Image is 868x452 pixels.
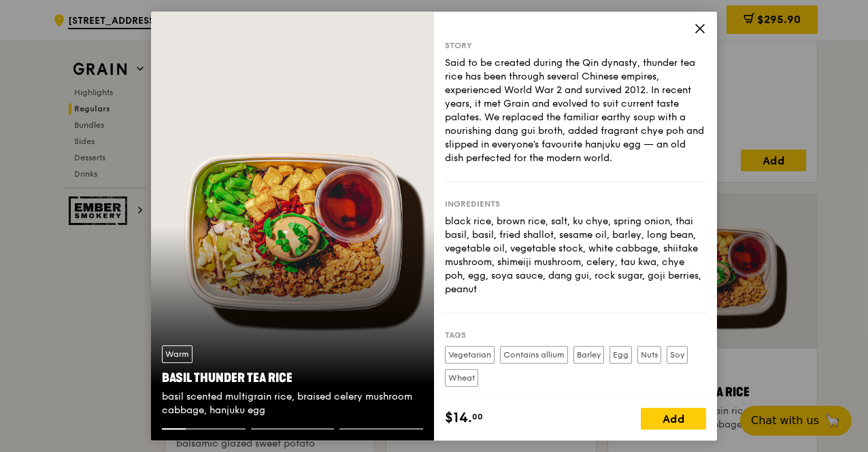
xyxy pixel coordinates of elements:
[445,346,495,364] label: Vegetarian
[667,346,688,364] label: Soy
[573,346,604,364] label: Barley
[445,330,706,341] div: Tags
[445,408,472,428] span: $14.
[445,198,706,209] div: Ingredients
[162,345,193,363] div: Warm
[445,56,706,165] div: Said to be created during the Qin dynasty, thunder tea rice has been through several Chinese empi...
[445,369,478,387] label: Wheat
[472,411,483,422] span: 00
[162,390,423,417] div: basil scented multigrain rice, braised celery mushroom cabbage, hanjuku egg
[500,346,568,364] label: Contains allium
[641,408,706,430] div: Add
[162,368,423,387] div: Basil Thunder Tea Rice
[610,346,632,364] label: Egg
[445,215,706,296] div: black rice, brown rice, salt, ku chye, spring onion, thai basil, basil, fried shallot, sesame oil...
[445,40,706,51] div: Story
[637,346,661,364] label: Nuts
